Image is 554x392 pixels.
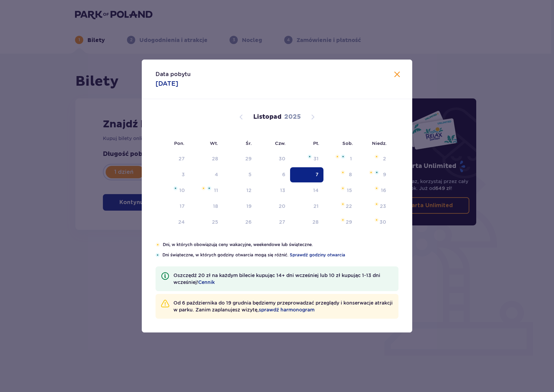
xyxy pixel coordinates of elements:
td: wtorek, 28 października 2025 [190,151,223,167]
div: 1 [350,155,352,162]
img: Pomarańczowa gwiazdka [369,170,373,174]
img: Niebieska gwiazdka [156,253,160,257]
td: niedziela, 9 listopada 2025 [357,167,391,182]
img: Pomarańczowa gwiazdka [341,170,345,174]
div: 27 [279,219,285,225]
td: niedziela, 23 listopada 2025 [357,199,391,214]
img: Pomarańczowa gwiazdka [374,186,379,190]
td: wtorek, 11 listopada 2025 [190,183,223,198]
small: Pt. [313,140,319,146]
td: sobota, 1 listopada 2025 [323,151,357,167]
td: wtorek, 18 listopada 2025 [190,199,223,214]
div: 2 [383,155,386,162]
img: Pomarańczowa gwiazdka [374,155,379,159]
td: czwartek, 27 listopada 2025 [256,215,290,230]
img: Pomarańczowa gwiazdka [341,186,345,190]
div: 16 [381,187,386,194]
img: Pomarańczowa gwiazdka [341,202,345,206]
td: środa, 12 listopada 2025 [223,183,256,198]
div: 14 [313,187,319,194]
td: piątek, 28 listopada 2025 [290,215,323,230]
img: Pomarańczowa gwiazdka [374,218,379,222]
div: 11 [214,187,218,194]
td: piątek, 14 listopada 2025 [290,183,323,198]
div: 28 [212,155,218,162]
img: Pomarańczowa gwiazdka [335,155,340,159]
p: Data pobytu [156,71,191,78]
div: 10 [179,187,185,194]
div: 8 [349,171,352,178]
div: 6 [282,171,285,178]
td: środa, 26 listopada 2025 [223,215,256,230]
td: sobota, 22 listopada 2025 [323,199,357,214]
div: 4 [215,171,218,178]
div: 25 [212,219,218,225]
p: Dni, w których obowiązują ceny wakacyjne, weekendowe lub świąteczne. [163,242,398,248]
td: poniedziałek, 27 października 2025 [156,151,190,167]
button: Poprzedni miesiąc [237,113,245,121]
span: Sprawdź godziny otwarcia [290,252,345,258]
small: Śr. [246,140,252,146]
small: Wt. [210,140,218,146]
div: 13 [280,187,285,194]
div: 5 [248,171,252,178]
td: środa, 29 października 2025 [223,151,256,167]
div: 27 [179,155,185,162]
div: 22 [346,203,352,210]
button: Zamknij [393,71,401,79]
td: środa, 5 listopada 2025 [223,167,256,182]
button: Następny miesiąc [309,113,317,121]
small: Czw. [275,140,286,146]
small: Sob. [342,140,353,146]
td: sobota, 15 listopada 2025 [323,183,357,198]
img: Niebieska gwiazdka [308,155,312,159]
div: 9 [383,171,386,178]
td: czwartek, 6 listopada 2025 [256,167,290,182]
img: Niebieska gwiazdka [341,155,345,159]
div: 30 [279,155,285,162]
small: Pon. [174,140,184,146]
img: Pomarańczowa gwiazdka [201,186,206,190]
td: czwartek, 13 listopada 2025 [256,183,290,198]
td: sobota, 8 listopada 2025 [323,167,357,182]
td: poniedziałek, 3 listopada 2025 [156,167,190,182]
td: piątek, 21 listopada 2025 [290,199,323,214]
td: sobota, 29 listopada 2025 [323,215,357,230]
a: Cennik [198,279,215,286]
img: Pomarańczowa gwiazdka [374,202,379,206]
td: poniedziałek, 24 listopada 2025 [156,215,190,230]
p: 2025 [284,113,301,121]
img: Niebieska gwiazdka [207,186,211,190]
div: 29 [245,155,252,162]
td: środa, 19 listopada 2025 [223,199,256,214]
div: 18 [213,203,218,210]
p: [DATE] [156,80,178,88]
td: piątek, 31 października 2025 [290,151,323,167]
p: Od 6 października do 19 grudnia będziemy przeprowadzać przeglądy i konserwacje atrakcji w parku. ... [173,299,393,313]
span: sprawdź harmonogram [259,306,315,313]
td: Data zaznaczona. piątek, 7 listopada 2025 [290,167,323,182]
p: Oszczędź 20 zł na każdym bilecie kupując 14+ dni wcześniej lub 10 zł kupując 1-13 dni wcześniej! [173,272,393,286]
div: 3 [182,171,185,178]
div: 12 [246,187,252,194]
td: wtorek, 4 listopada 2025 [190,167,223,182]
div: 15 [347,187,352,194]
td: czwartek, 20 listopada 2025 [256,199,290,214]
div: 23 [380,203,386,210]
div: 28 [312,219,319,225]
div: 26 [245,219,252,225]
div: 30 [380,219,386,225]
td: poniedziałek, 17 listopada 2025 [156,199,190,214]
p: Listopad [253,113,281,121]
td: poniedziałek, 10 listopada 2025 [156,183,190,198]
td: niedziela, 2 listopada 2025 [357,151,391,167]
div: 21 [313,203,319,210]
div: 24 [178,219,185,225]
p: Dni świąteczne, w których godziny otwarcia mogą się różnić. [162,252,398,258]
img: Niebieska gwiazdka [375,170,379,174]
small: Niedz. [372,140,387,146]
div: 7 [316,171,319,178]
div: 31 [313,155,319,162]
td: czwartek, 30 października 2025 [256,151,290,167]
